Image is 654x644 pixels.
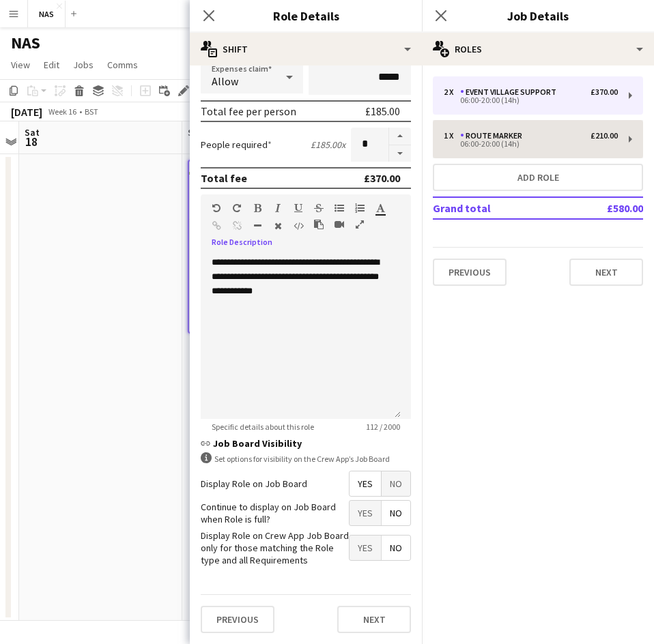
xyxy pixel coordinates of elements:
a: Jobs [68,56,99,74]
div: £185.00 [365,104,400,118]
div: Total fee [201,171,247,185]
button: Undo [212,203,221,214]
button: NAS [28,1,66,27]
button: Fullscreen [355,219,365,230]
h3: Job Board Visibility [201,437,411,450]
label: Display Role on Crew App Job Board only for those matching the Role type and all Requirements [201,529,349,567]
span: Yes [350,501,381,525]
button: Redo [232,203,242,214]
button: Clear Formatting [273,220,283,231]
span: No [382,501,410,525]
td: Grand total [433,197,562,219]
a: Edit [38,56,65,74]
app-card-role: Event Village Support0/206:00-20:00 (14h) [189,220,339,286]
td: £580.00 [562,197,643,219]
div: 2 x [444,87,460,97]
div: £210.00 [591,131,618,141]
div: Event Village Support [460,87,562,97]
button: Bold [253,203,262,214]
span: Specific details about this role [201,422,325,432]
button: Previous [201,606,274,633]
span: Jobs [73,59,94,71]
button: Text Color [375,203,385,214]
button: Unordered List [335,203,344,214]
button: Italic [273,203,283,214]
button: HTML Code [294,220,303,231]
div: £185.00 x [311,138,345,151]
div: Total fee per person [201,104,296,118]
button: Previous [433,259,507,286]
span: Yes [350,536,381,560]
button: Decrease [389,145,411,162]
div: £370.00 [591,87,618,97]
span: Edit [44,59,59,71]
label: People required [201,138,272,151]
app-card-role: Route Marker0/106:00-20:00 (14h) [189,286,339,332]
h3: Spectrum Colour Walk - NAS [189,192,339,204]
button: Add role [433,164,643,191]
button: Increase [389,128,411,145]
span: Comms [107,59,138,71]
div: BST [85,106,98,117]
app-job-card: Draft06:00-20:00 (14h)0/3Spectrum Colour Walk - NAS [GEOGRAPHIC_DATA]2 RolesEvent Village Support... [188,160,341,334]
div: £370.00 [364,171,400,185]
span: Week 16 [45,106,79,117]
span: 112 / 2000 [355,422,411,432]
span: View [11,59,30,71]
div: 06:00-20:00 (14h) [444,141,618,147]
h3: Job Details [422,7,654,25]
span: Sun [188,126,204,138]
div: Set options for visibility on the Crew App’s Job Board [201,452,411,465]
a: Comms [102,56,143,74]
div: 06:00-20:00 (14h) [444,97,618,104]
div: 1 x [444,131,460,141]
div: Roles [422,33,654,65]
button: Paste as plain text [314,219,324,230]
button: Next [569,259,643,286]
div: [DATE] [11,105,42,119]
span: Sat [25,126,40,138]
h3: Role Details [190,7,422,25]
span: 18 [23,134,40,149]
a: View [5,56,35,74]
span: No [382,536,410,560]
button: Ordered List [355,203,365,214]
span: Allow [212,74,238,88]
span: No [382,471,410,496]
span: 19 [186,134,204,149]
h1: NAS [11,33,40,53]
label: Continue to display on Job Board when Role is full? [201,501,349,525]
label: Display Role on Job Board [201,478,307,490]
button: Next [337,606,411,633]
span: Yes [350,471,381,496]
button: Horizontal Line [253,220,262,231]
div: Shift [190,33,422,65]
div: Draft [189,161,339,172]
button: Underline [294,203,303,214]
button: Strikethrough [314,203,324,214]
div: Route Marker [460,131,528,141]
button: Insert video [335,219,344,230]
